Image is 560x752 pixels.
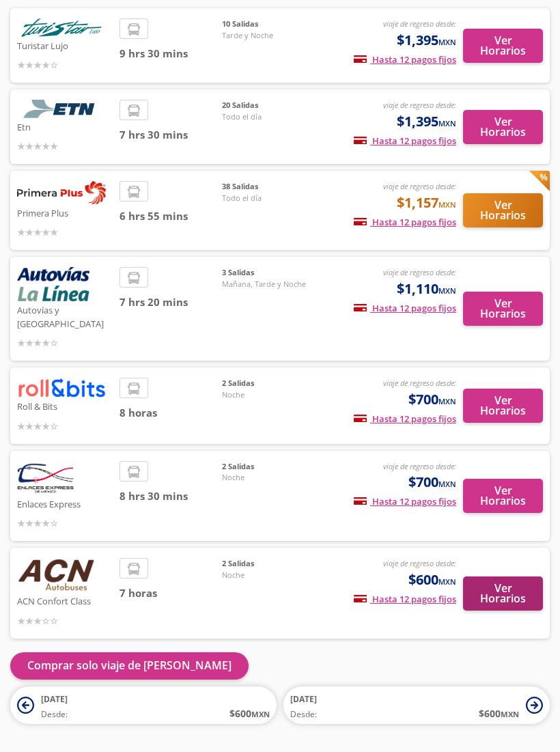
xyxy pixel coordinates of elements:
span: $600 [408,570,456,590]
span: 38 Salidas [222,181,318,193]
small: MXN [438,396,456,406]
span: $1,395 [397,111,456,132]
span: Hasta 12 pagos fijos [354,495,456,507]
em: viaje de regreso desde: [383,267,456,277]
span: Desde: [290,708,317,721]
span: 10 Salidas [222,18,318,30]
button: Ver Horarios [463,292,543,326]
span: $1,110 [397,279,456,299]
span: 8 horas [120,405,222,421]
button: Ver Horarios [463,110,543,144]
em: viaje de regreso desde: [383,378,456,388]
span: $700 [408,472,456,492]
img: Etn [17,100,106,118]
small: MXN [438,37,456,47]
span: [DATE] [41,693,68,705]
span: Hasta 12 pagos fijos [354,216,456,228]
span: Todo el día [222,193,318,204]
span: 2 Salidas [222,558,318,570]
span: Hasta 12 pagos fijos [354,302,456,314]
small: MXN [438,118,456,128]
button: Ver Horarios [463,389,543,423]
img: ACN Confort Class [17,558,95,592]
em: viaje de regreso desde: [383,18,456,29]
button: [DATE]Desde:$600MXN [10,686,277,724]
span: 2 Salidas [222,378,318,389]
span: Hasta 12 pagos fijos [354,53,456,66]
span: Noche [222,389,318,401]
img: Turistar Lujo [17,18,106,37]
button: Comprar solo viaje de [PERSON_NAME] [10,652,249,680]
p: Autovías y [GEOGRAPHIC_DATA] [17,301,113,331]
p: Roll & Bits [17,398,113,414]
span: Mañana, Tarde y Noche [222,279,318,290]
span: Hasta 12 pagos fijos [354,593,456,605]
span: $1,395 [397,30,456,51]
span: $ 600 [479,706,519,721]
p: Turistar Lujo [17,37,113,53]
img: Autovías y La Línea [17,267,89,301]
button: [DATE]Desde:$600MXN [283,686,550,724]
em: viaje de regreso desde: [383,181,456,191]
small: MXN [438,286,456,296]
span: Todo el día [222,111,318,123]
button: Ver Horarios [463,479,543,513]
small: MXN [251,709,270,719]
span: Tarde y Noche [222,30,318,42]
img: Enlaces Express [17,461,74,495]
img: Roll & Bits [17,378,106,398]
button: Ver Horarios [463,193,543,227]
span: Noche [222,472,318,484]
p: Primera Plus [17,204,113,221]
small: MXN [438,199,456,210]
em: viaje de regreso desde: [383,461,456,471]
span: $1,157 [397,193,456,213]
span: [DATE] [290,693,317,705]
small: MXN [501,709,519,719]
img: Primera Plus [17,181,106,204]
span: Hasta 12 pagos fijos [354,135,456,147]
em: viaje de regreso desde: [383,558,456,568]
small: MXN [438,576,456,587]
span: 6 hrs 55 mins [120,208,222,224]
p: Etn [17,118,113,135]
span: 7 horas [120,585,222,601]
span: 3 Salidas [222,267,318,279]
small: MXN [438,479,456,489]
span: 2 Salidas [222,461,318,473]
span: $700 [408,389,456,410]
em: viaje de regreso desde: [383,100,456,110]
span: 9 hrs 30 mins [120,46,222,61]
span: 7 hrs 20 mins [120,294,222,310]
span: Noche [222,570,318,581]
p: Enlaces Express [17,495,113,512]
button: Ver Horarios [463,29,543,63]
span: Desde: [41,708,68,721]
button: Ver Horarios [463,576,543,611]
p: ACN Confort Class [17,592,113,609]
span: Hasta 12 pagos fijos [354,413,456,425]
span: 7 hrs 30 mins [120,127,222,143]
span: 8 hrs 30 mins [120,488,222,504]
span: $ 600 [229,706,270,721]
span: 20 Salidas [222,100,318,111]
